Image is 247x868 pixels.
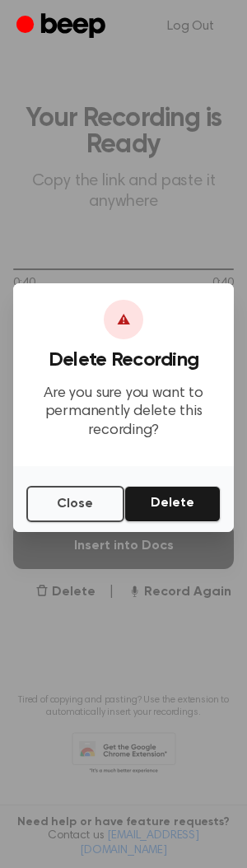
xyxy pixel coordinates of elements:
a: Log Out [151,7,231,46]
div: ⚠ [104,300,143,339]
p: Are you sure you want to permanently delete this recording? [26,385,221,441]
button: Delete [124,486,221,522]
h3: Delete Recording [26,349,221,371]
button: Close [26,486,124,522]
a: Beep [16,11,110,43]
